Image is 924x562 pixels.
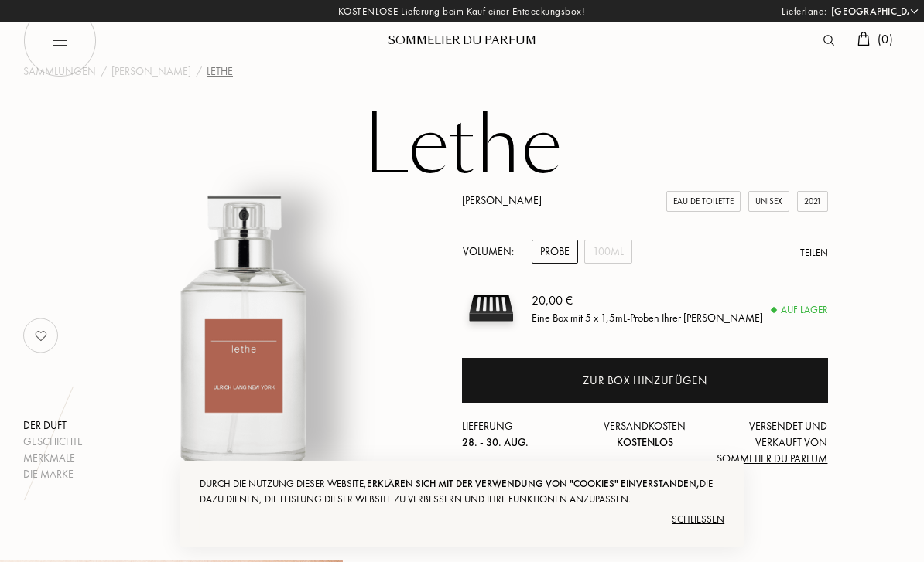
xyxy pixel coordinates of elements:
[87,173,397,482] img: Lethe Ulrich Lang
[532,291,763,309] div: 20,00 €
[617,435,673,449] span: Kostenlos
[532,240,578,264] div: Probe
[717,451,827,465] span: Sommelier du Parfum
[207,63,233,80] div: Lethe
[196,63,202,80] div: /
[23,466,83,482] div: Die Marke
[462,240,522,264] div: Volumen:
[797,191,828,212] div: 2021
[111,63,191,80] a: [PERSON_NAME]
[666,191,741,212] div: Eau de Toilette
[101,63,107,80] div: /
[706,418,827,467] div: Versendet und verkauft von
[462,279,520,337] img: sample box
[462,418,583,451] div: Lieferung
[462,435,529,449] span: 28. - 30. Aug.
[772,302,828,318] div: Auf Lager
[823,35,834,46] img: search_icn.svg
[23,4,97,77] img: burger_black.png
[23,417,83,434] div: Der Duft
[200,507,724,532] div: Schließen
[800,245,828,261] div: Teilen
[584,240,632,264] div: 100mL
[583,372,707,390] div: Zur Box hinzufügen
[878,31,893,47] span: ( 0 )
[532,309,763,325] div: Eine Box mit 5 x 1,5mL-Proben Ihrer [PERSON_NAME]
[369,32,555,49] div: Sommelier du Parfum
[23,434,83,450] div: Geschichte
[26,320,56,351] img: no_like_p.png
[23,450,83,466] div: Merkmale
[75,104,849,189] h1: Lethe
[367,477,700,490] span: erklären sich mit der Verwendung von "Cookies" einverstanden,
[748,191,789,212] div: Unisex
[782,4,827,19] span: Lieferland:
[583,418,705,451] div: Versandkosten
[200,476,724,507] div: Durch die Nutzung dieser Website, die dazu dienen, die Leistung dieser Website zu verbessern und ...
[462,193,542,207] a: [PERSON_NAME]
[857,32,870,46] img: cart.svg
